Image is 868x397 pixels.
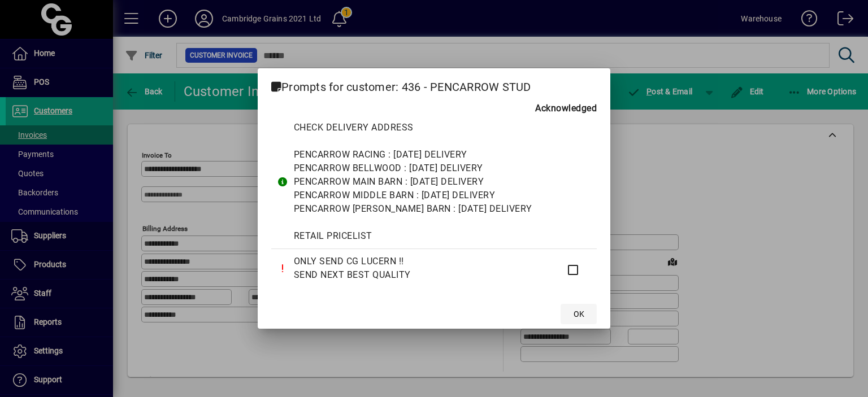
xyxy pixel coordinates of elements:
b: Acknowledged [535,102,597,115]
span: OK [574,308,584,320]
div: ONLY SEND CG LUCERN !! SEND NEXT BEST QUALITY [294,255,549,282]
button: OK [561,304,597,324]
h2: Prompts for customer: 436 - PENCARROW STUD [258,68,611,101]
div: CHECK DELIVERY ADDRESS PENCARROW RACING : [DATE] DELIVERY PENCARROW BELLWOOD : [DATE] DELIVERY PE... [294,121,549,243]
